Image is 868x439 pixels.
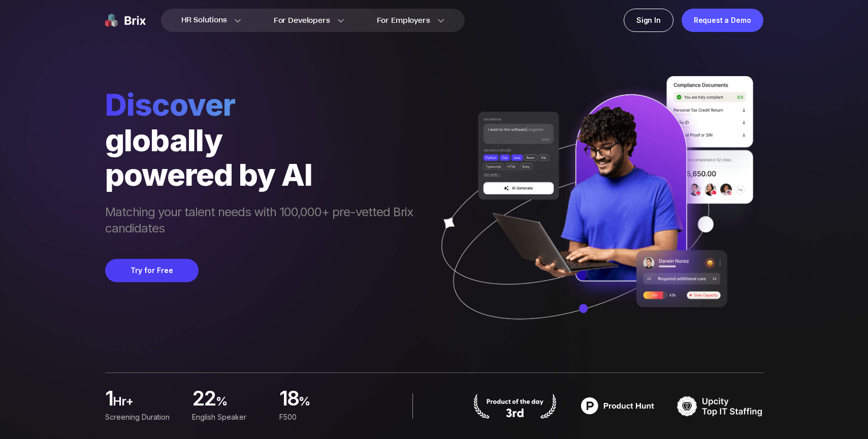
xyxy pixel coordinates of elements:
[113,393,180,414] span: hr+
[181,12,227,28] span: HR Solutions
[192,412,267,423] div: English Speaker
[279,389,299,410] span: 18
[472,393,558,419] img: product hunt badge
[105,412,180,423] div: Screening duration
[682,9,763,32] a: Request a Demo
[105,204,423,239] span: Matching your talent needs with 100,000+ pre-vetted Brix candidates
[105,259,199,282] button: Try for Free
[624,9,673,32] a: Sign In
[105,123,423,157] div: globally
[105,389,113,410] span: 1
[192,389,216,410] span: 22
[377,15,430,26] span: For Employers
[574,393,661,419] img: product hunt badge
[105,86,423,123] span: Discover
[216,393,267,414] span: %
[105,157,423,192] div: powered by AI
[677,393,763,419] img: TOP IT STAFFING
[299,393,354,414] span: %
[423,76,763,349] img: ai generate
[279,412,353,423] div: F500
[274,15,330,26] span: For Developers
